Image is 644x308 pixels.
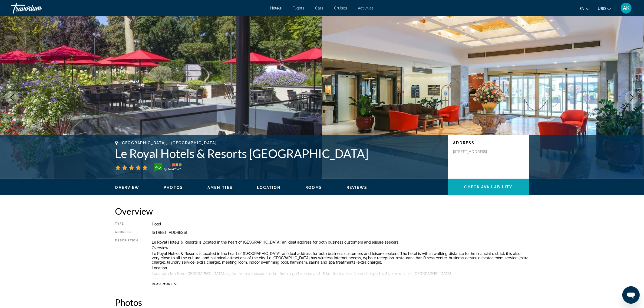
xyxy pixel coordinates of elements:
[5,91,19,104] button: Previous image
[115,206,529,217] h2: Overview
[305,185,322,190] button: Rooms
[121,141,217,145] span: [GEOGRAPHIC_DATA], , [GEOGRAPHIC_DATA]
[464,185,513,189] span: Check Availability
[115,239,138,279] div: Description
[579,6,584,11] span: en
[164,185,183,190] button: Photos
[115,297,529,308] h2: Photos
[625,91,639,104] button: Next image
[152,246,529,250] p: Overview
[115,146,442,160] h1: Le Royal Hotels & Resorts [GEOGRAPHIC_DATA]
[152,282,177,286] button: Read more
[153,164,164,170] div: 4.5
[346,185,367,190] button: Reviews
[154,163,181,172] img: trustyou-badge-hor.svg
[579,5,590,12] button: Change language
[623,5,629,11] span: AK
[115,230,138,235] div: Address
[622,286,640,304] iframe: Button to launch messaging window
[453,141,524,145] p: Address
[270,6,282,10] a: Hotels
[152,251,529,264] p: Le Royal Hotels & Resorts is located in the heart of [GEOGRAPHIC_DATA], an ideal address for both...
[358,6,374,10] a: Activities
[152,282,173,286] span: Read more
[152,240,529,244] p: Le Royal Hotels & Resorts is located in the heart of [GEOGRAPHIC_DATA], an ideal address for both...
[257,185,281,190] button: Location
[115,185,140,190] button: Overview
[152,230,529,235] div: [STREET_ADDRESS]
[11,1,65,15] a: Travorium
[598,5,611,12] button: Change currency
[152,222,529,226] div: Hotel
[152,266,529,270] p: Location
[598,6,606,11] span: USD
[115,222,138,226] div: Type
[207,185,233,190] button: Amenities
[453,149,497,154] p: [STREET_ADDRESS]
[619,2,633,14] button: User Menu
[448,179,529,195] button: Check Availability
[293,6,305,10] a: Flights
[334,6,347,10] a: Cruises
[315,6,323,10] a: Cars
